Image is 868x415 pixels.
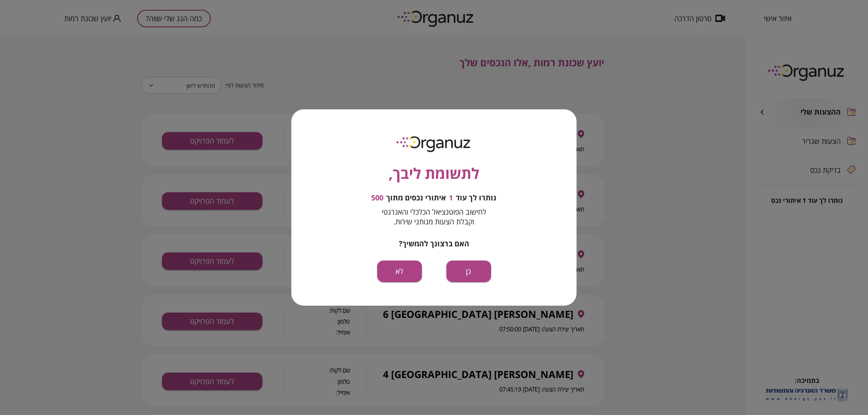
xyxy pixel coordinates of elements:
span: לחישוב הפוטנציאל הכלכלי והאנרגטי וקבלת הצעות מנותני שירות. [382,207,486,226]
span: 1 [449,193,453,202]
span: האם ברצונך להמשיך? [399,239,469,248]
span: נותרו לך עוד [456,193,497,202]
span: 500 [372,193,384,202]
button: לא [377,261,422,282]
span: איתורי נכסים מתוך [387,193,446,202]
button: כן [446,261,491,282]
img: logo [391,133,478,154]
span: לתשומת ליבך, [389,163,479,185]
